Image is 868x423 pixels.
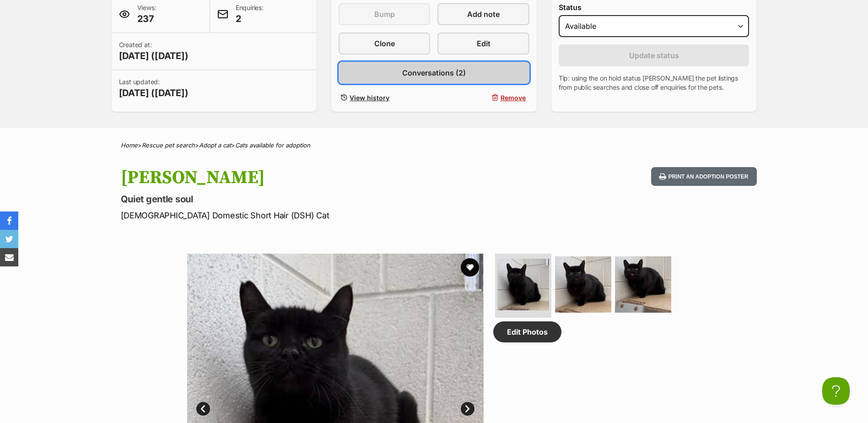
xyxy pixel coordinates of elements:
img: Photo of Aragon [555,256,611,313]
span: Clone [374,38,395,49]
label: Status [559,3,749,11]
p: Last updated: [119,77,189,99]
a: Edit [437,33,529,54]
p: Tip: using the on hold status [PERSON_NAME] the pet listings from public searches and close off e... [559,74,749,92]
p: Enquiries: [236,3,264,25]
a: Conversations (2) [339,62,529,84]
span: Update status [629,50,679,61]
a: Next [461,402,474,416]
span: Add note [467,9,500,20]
button: favourite [461,258,479,277]
span: View history [350,93,389,103]
span: 237 [137,12,156,25]
button: Bump [339,3,430,25]
span: 2 [236,12,264,25]
span: [DATE] ([DATE]) [119,49,189,62]
iframe: Help Scout Beacon - Open [822,377,850,405]
h1: [PERSON_NAME] [121,167,508,188]
a: Rescue pet search [142,141,195,149]
img: Photo of Aragon [615,256,671,313]
a: Cats available for adoption [235,141,310,149]
p: Created at: [119,40,189,62]
a: Add note [437,3,529,25]
p: Views: [137,3,156,25]
span: Bump [374,9,395,20]
a: View history [339,91,430,104]
span: Conversations (2) [402,67,466,78]
a: Adopt a cat [199,141,231,149]
span: [DATE] ([DATE]) [119,87,189,99]
button: Remove [437,91,529,104]
button: Print an adoption poster [651,167,756,186]
button: Update status [559,44,749,66]
a: Edit Photos [493,321,561,342]
div: > > > [98,142,771,149]
span: Remove [501,93,526,103]
span: Edit [477,38,491,49]
img: Photo of Aragon [497,259,549,310]
p: Quiet gentle soul [121,193,508,206]
a: Prev [196,402,210,416]
a: Clone [339,33,430,54]
p: [DEMOGRAPHIC_DATA] Domestic Short Hair (DSH) Cat [121,209,508,222]
a: Home [121,141,138,149]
